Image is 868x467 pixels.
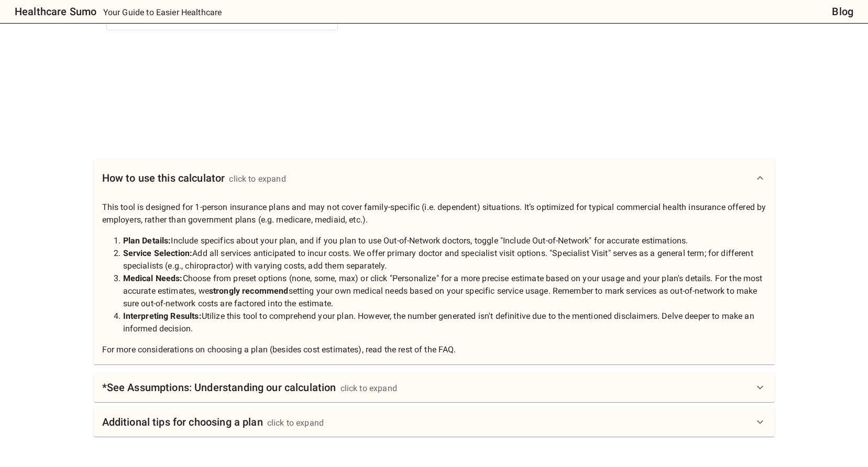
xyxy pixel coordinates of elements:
[103,6,222,19] p: Your Guide to Easier Healthcare
[123,235,766,247] li: Include specifics about your plan, and if you plan to use Out-of-Network doctors, toggle "Include...
[123,236,171,246] strong: Plan Details:
[123,310,766,335] li: Utilize this tool to comprehend your plan. However, the number generated isn't definitive due to ...
[123,272,766,310] li: Choose from preset options (none, some, max) or click "Personalize" for a more precise estimate b...
[94,407,775,437] div: Additional tips for choosing a planclick to expand
[209,286,289,296] strong: strongly recommend
[102,201,766,356] p: This tool is designed for 1-person insurance plans and may not cover family-specific (i.e. depend...
[102,414,263,430] h6: Additional tips for choosing a plan
[832,3,853,20] a: Blog
[102,379,336,396] h6: *See Assumptions: Understanding our calculation
[94,159,775,197] div: How to use this calculatorclick to expand
[94,373,775,402] div: *See Assumptions: Understanding our calculationclick to expand
[267,417,324,429] div: click to expand
[15,3,96,20] h6: Healthcare Sumo
[340,382,397,395] div: click to expand
[102,170,225,186] h6: How to use this calculator
[123,248,193,258] strong: Service Selection:
[6,3,96,20] a: Healthcare Sumo
[123,247,766,272] li: Add all services anticipated to incur costs. We offer primary doctor and specialist visit options...
[229,173,285,185] div: click to expand
[123,311,202,321] strong: Interpreting Results:
[123,273,183,283] strong: Medical Needs:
